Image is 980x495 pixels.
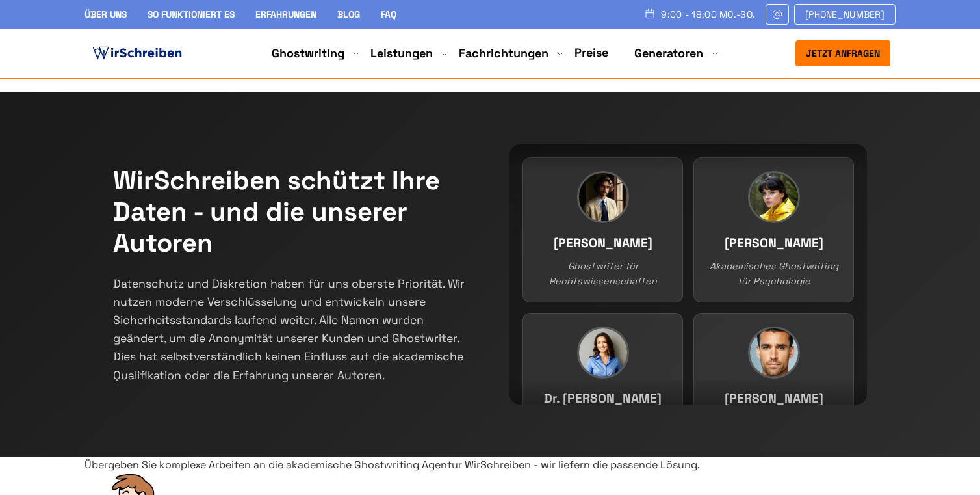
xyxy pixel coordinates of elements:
a: Fachrichtungen [459,46,548,61]
h3: [PERSON_NAME] [707,389,840,409]
h3: [PERSON_NAME] [707,234,840,254]
a: Erfahrungen [255,8,316,20]
h3: [PERSON_NAME] [536,234,669,254]
a: Leistungen [370,46,433,61]
a: FAQ [381,8,396,20]
a: So funktioniert es [148,8,235,20]
a: Ghostwriting [272,46,344,61]
h3: Dr. [PERSON_NAME] [536,389,669,409]
h2: WirSchreiben schützt Ihre Daten - und die unserer Autoren [113,165,471,259]
span: 9:00 - 18:00 Mo.-So. [661,9,755,20]
div: Übergeben Sie komplexe Arbeiten an die akademische Ghostwriting Agentur WirSchreiben - wir liefer... [84,457,896,474]
a: Blog [337,8,360,20]
a: [PHONE_NUMBER] [794,4,896,25]
a: Über uns [84,8,127,20]
img: Email [771,9,783,20]
button: Jetzt anfragen [795,40,890,66]
a: Preise [574,45,608,60]
p: Datenschutz und Diskretion haben für uns oberste Priorität. Wir nutzen moderne Verschlüsselung un... [113,274,471,384]
div: Team members continuous slider [509,144,867,405]
a: Generatoren [634,46,703,61]
img: logo ghostwriter-österreich [90,44,185,63]
span: [PHONE_NUMBER] [805,9,884,20]
img: Schedule [644,8,656,19]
